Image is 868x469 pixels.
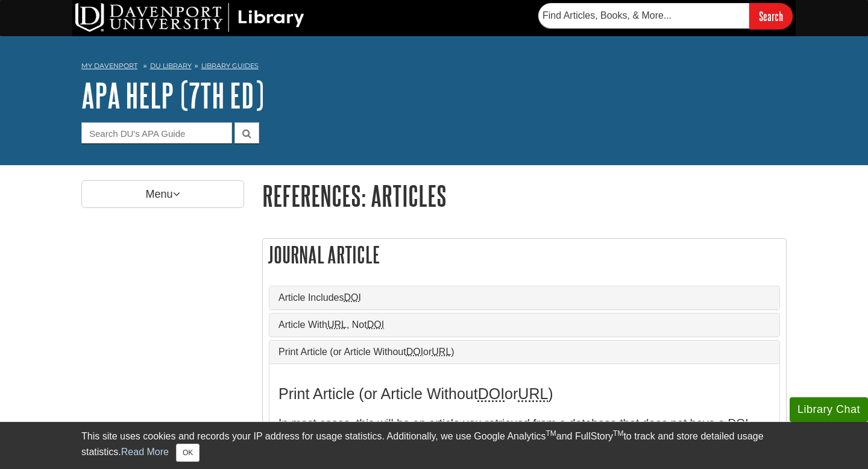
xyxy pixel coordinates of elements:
[546,429,556,438] sup: TM
[176,444,200,462] button: Close
[613,429,623,438] sup: TM
[790,397,868,422] button: Library Chat
[81,429,787,462] div: This site uses cookies and records your IP address for usage statistics. Additionally, we use Goo...
[121,447,169,457] a: Read More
